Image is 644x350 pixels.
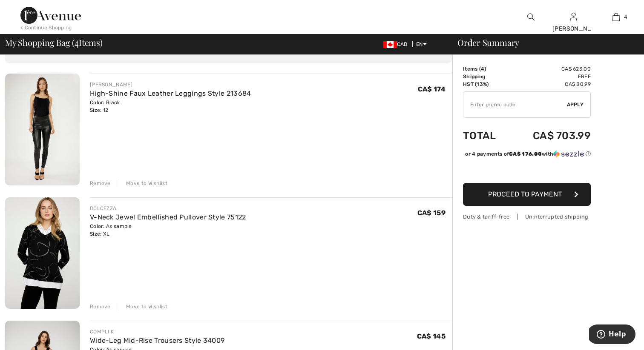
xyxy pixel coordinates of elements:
div: [PERSON_NAME] [90,81,251,88]
span: CA$ 174 [418,85,446,93]
div: COMPLI K [90,328,224,336]
div: Color: Black Size: 12 [90,99,251,114]
td: Shipping [463,73,509,80]
input: Promo code [463,92,567,117]
div: or 4 payments of with [465,150,591,158]
span: Apply [567,101,584,108]
span: Proceed to Payment [488,190,562,198]
img: Canadian Dollar [383,41,397,48]
iframe: Opens a widget where you can find more information [589,324,635,346]
span: My Shopping Bag ( Items) [5,38,103,47]
img: High-Shine Faux Leather Leggings Style 213684 [5,74,80,185]
td: CA$ 703.99 [509,121,591,150]
iframe: PayPal-paypal [463,161,591,180]
div: Order Summary [447,38,639,47]
a: High-Shine Faux Leather Leggings Style 213684 [90,89,251,97]
td: CA$ 623.00 [509,65,591,73]
span: CAD [383,41,411,47]
img: search the website [527,12,535,22]
a: V-Neck Jewel Embellished Pullover Style 75122 [90,213,246,221]
span: 4 [624,13,627,21]
td: Items ( ) [463,65,509,73]
div: Move to Wishlist [119,179,167,187]
div: Duty & tariff-free | Uninterrupted shipping [463,213,591,221]
div: Remove [90,303,111,310]
button: Proceed to Payment [463,183,591,206]
span: CA$ 159 [417,209,446,217]
td: HST (13%) [463,80,509,88]
div: DOLCEZZA [90,205,246,212]
td: Free [509,73,591,80]
img: Sezzle [553,150,584,158]
img: My Info [570,12,577,22]
span: CA$ 176.00 [509,151,542,157]
img: My Bag [612,12,620,22]
div: < Continue Shopping [20,24,72,31]
a: Sign In [570,13,577,21]
div: Remove [90,179,111,187]
span: EN [416,41,427,47]
td: Total [463,121,509,150]
img: 1ère Avenue [20,7,81,24]
span: 4 [481,66,484,72]
div: [PERSON_NAME] [552,24,594,33]
div: Color: As sample Size: XL [90,222,246,238]
span: 4 [75,36,79,47]
div: Move to Wishlist [119,303,167,310]
img: V-Neck Jewel Embellished Pullover Style 75122 [5,197,80,309]
div: or 4 payments ofCA$ 176.00withSezzle Click to learn more about Sezzle [463,150,591,161]
a: Wide-Leg Mid-Rise Trousers Style 34009 [90,336,224,344]
td: CA$ 80.99 [509,80,591,88]
span: CA$ 145 [417,332,446,340]
a: 4 [595,12,637,22]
